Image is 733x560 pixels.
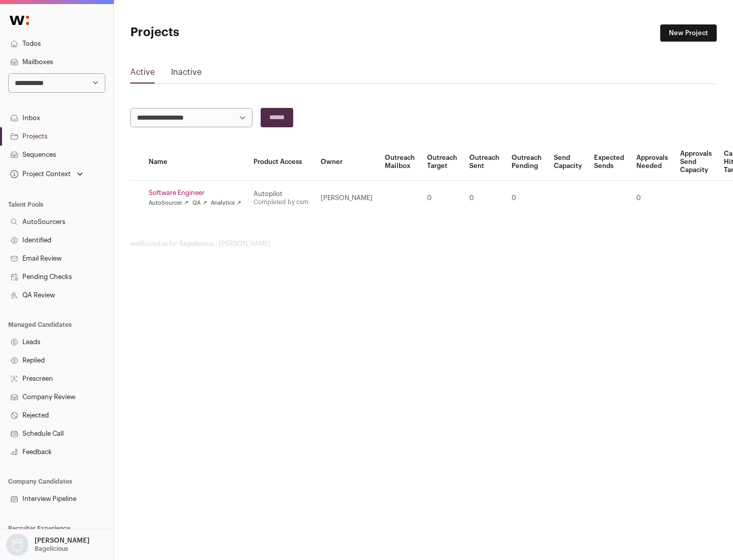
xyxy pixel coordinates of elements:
[505,144,548,181] th: Outreach Pending
[630,181,674,216] td: 0
[130,24,326,41] h1: Projects
[35,537,90,545] p: [PERSON_NAME]
[8,170,71,178] div: Project Context
[149,189,241,197] a: Software Engineer
[253,190,308,198] div: Autopilot
[463,181,505,216] td: 0
[463,144,505,181] th: Outreach Sent
[253,199,308,205] a: Completed by csm
[6,534,29,556] img: nopic.png
[143,144,247,181] th: Name
[660,24,717,42] a: New Project
[315,144,379,181] th: Owner
[421,144,463,181] th: Outreach Target
[315,181,379,216] td: [PERSON_NAME]
[505,181,548,216] td: 0
[548,144,588,181] th: Send Capacity
[130,66,155,82] a: Active
[8,167,85,181] button: Open dropdown
[4,534,92,556] button: Open dropdown
[130,240,717,248] footer: wellfound:ai for Bagelicious - [PERSON_NAME]
[211,199,241,207] a: Analytics ↗
[421,181,463,216] td: 0
[674,144,718,181] th: Approvals Send Capacity
[192,199,207,207] a: QA ↗
[171,66,202,82] a: Inactive
[588,144,630,181] th: Expected Sends
[35,545,68,553] p: Bagelicious
[247,144,315,181] th: Product Access
[630,144,674,181] th: Approvals Needed
[4,10,35,31] img: Wellfound
[379,144,421,181] th: Outreach Mailbox
[149,199,188,207] a: AutoSourcer ↗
